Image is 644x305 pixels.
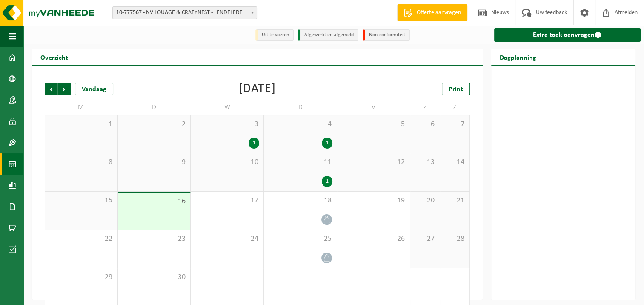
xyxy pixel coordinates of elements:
a: Offerte aanvragen [397,4,467,21]
span: 26 [341,234,406,244]
td: M [45,100,118,115]
span: 7 [444,120,465,129]
li: Afgewerkt en afgemeld [298,29,358,41]
div: 1 [322,138,332,149]
span: Print [449,86,463,93]
span: 30 [122,273,186,282]
span: 6 [415,120,435,129]
span: 16 [122,197,186,206]
td: Z [440,100,470,115]
div: 1 [322,176,332,187]
div: Vandaag [75,83,113,95]
span: 13 [415,158,435,167]
a: Print [442,83,470,95]
span: 24 [195,234,259,244]
span: 9 [122,158,186,167]
span: 12 [341,158,406,167]
span: 22 [49,234,113,244]
span: 25 [268,234,332,244]
span: 19 [341,196,406,205]
span: 10-777567 - NV LOUAGE & CRAEYNEST - LENDELEDE [112,6,257,19]
span: 5 [341,120,406,129]
td: Z [410,100,440,115]
span: 2 [122,120,186,129]
td: V [337,100,410,115]
span: 28 [444,234,465,244]
span: 1 [49,120,113,129]
span: 8 [49,158,113,167]
span: Volgende [58,83,71,95]
span: 23 [122,234,186,244]
span: 10-777567 - NV LOUAGE & CRAEYNEST - LENDELEDE [113,7,257,19]
span: 3 [195,120,259,129]
a: Extra taak aanvragen [494,28,641,42]
span: 29 [49,273,113,282]
span: 20 [415,196,435,205]
td: D [118,100,191,115]
li: Non-conformiteit [363,29,410,41]
div: [DATE] [239,83,276,95]
h2: Overzicht [32,49,77,65]
td: D [264,100,337,115]
li: Uit te voeren [255,29,294,41]
div: 1 [249,138,259,149]
span: 14 [444,158,465,167]
span: Vorige [45,83,57,95]
span: 18 [268,196,332,205]
span: 10 [195,158,259,167]
h2: Dagplanning [491,49,545,65]
span: Offerte aanvragen [415,9,463,17]
td: W [191,100,264,115]
span: 4 [268,120,332,129]
span: 17 [195,196,259,205]
span: 27 [415,234,435,244]
span: 11 [268,158,332,167]
span: 21 [444,196,465,205]
span: 15 [49,196,113,205]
